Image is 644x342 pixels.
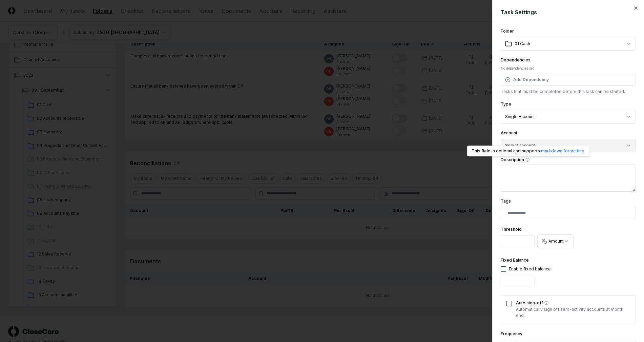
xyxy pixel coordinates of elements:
[516,306,630,319] p: Automatically sign off zero-activity accounts at month end.
[501,57,531,62] label: Dependencies
[501,8,636,16] h2: Task Settings
[501,331,522,336] label: Frequency
[501,101,511,107] label: Type
[501,198,511,204] label: Tags
[501,139,636,152] button: Select account
[501,258,529,263] label: Fixed Balance
[501,227,522,232] label: Threshold
[516,301,630,305] label: Auto sign-off
[541,148,584,153] a: markdown formatting
[501,89,636,95] p: Tasks that must be completed before this task can be started.
[509,266,551,272] div: Enable fixed balance
[501,158,636,162] label: Description
[501,66,636,71] div: No dependencies set
[501,74,636,86] button: Add Dependency
[525,158,529,162] button: DescriptionThis field is optional and supports markdown formatting.
[501,28,514,34] label: Folder
[501,130,517,135] label: Account
[467,146,590,156] div: This field is optional and supports .
[544,301,548,305] button: Auto sign-off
